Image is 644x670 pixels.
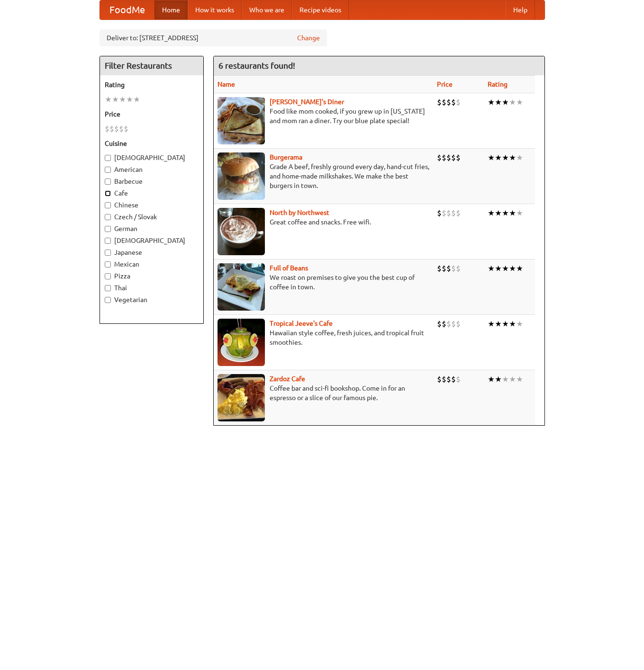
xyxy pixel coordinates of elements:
[502,263,509,274] li: ★
[509,319,516,329] li: ★
[442,152,446,163] li: $
[437,263,442,274] li: $
[456,152,461,163] li: $
[270,209,329,216] b: North by Northwest
[105,188,199,198] label: Cafe
[218,319,265,366] img: jeeves.jpg
[502,374,509,384] li: ★
[105,248,199,257] label: Japanese
[105,167,111,173] input: American
[437,319,442,329] li: $
[242,0,292,19] a: Who we are
[105,109,199,119] h5: Price
[105,212,199,222] label: Czech / Slovak
[105,139,199,148] h5: Cuisine
[218,80,235,88] a: Name
[488,80,508,88] a: Rating
[188,0,242,19] a: How it works
[451,152,456,163] li: $
[488,263,495,274] li: ★
[516,97,523,107] li: ★
[154,0,188,19] a: Home
[446,263,451,274] li: $
[126,94,133,105] li: ★
[437,97,442,107] li: $
[218,384,429,402] p: Coffee bar and sci-fi bookshop. Come in for an espresso or a slice of our famous pie.
[446,208,451,218] li: $
[442,208,446,218] li: $
[516,374,523,384] li: ★
[509,374,516,384] li: ★
[270,98,344,106] a: [PERSON_NAME]'s Diner
[446,152,451,163] li: $
[105,177,199,186] label: Barbecue
[502,208,509,218] li: ★
[451,208,456,218] li: $
[105,273,111,279] input: Pizza
[495,152,502,163] li: ★
[218,328,429,347] p: Hawaiian style coffee, fresh juices, and tropical fruit smoothies.
[451,319,456,329] li: $
[105,200,199,210] label: Chinese
[446,374,451,384] li: $
[105,226,111,232] input: German
[502,97,509,107] li: ★
[495,97,502,107] li: ★
[270,375,305,383] b: Zardoz Cafe
[509,263,516,274] li: ★
[488,319,495,329] li: ★
[442,97,446,107] li: $
[218,263,265,311] img: beans.jpg
[270,264,308,272] b: Full of Beans
[495,208,502,218] li: ★
[124,124,128,134] li: $
[437,208,442,218] li: $
[105,250,111,256] input: Japanese
[218,374,265,421] img: zardoz.jpg
[516,319,523,329] li: ★
[437,152,442,163] li: $
[488,97,495,107] li: ★
[451,97,456,107] li: $
[105,271,199,281] label: Pizza
[451,263,456,274] li: $
[105,94,112,105] li: ★
[218,217,429,227] p: Great coffee and snacks. Free wifi.
[442,263,446,274] li: $
[105,155,111,161] input: [DEMOGRAPHIC_DATA]
[509,208,516,218] li: ★
[292,0,349,19] a: Recipe videos
[100,56,203,75] h4: Filter Restaurants
[119,94,126,105] li: ★
[114,124,119,134] li: $
[488,374,495,384] li: ★
[446,319,451,329] li: $
[451,374,456,384] li: $
[495,263,502,274] li: ★
[218,107,429,125] p: Food like mom cooked, if you grew up in [US_STATE] and mom ran a diner. Try our blue plate special!
[270,320,333,327] a: Tropical Jeeve's Cafe
[502,319,509,329] li: ★
[133,94,140,105] li: ★
[109,124,114,134] li: $
[270,153,302,161] a: Burgerama
[105,202,111,208] input: Chinese
[495,319,502,329] li: ★
[456,374,461,384] li: $
[442,319,446,329] li: $
[218,208,265,255] img: north.jpg
[105,261,111,268] input: Mexican
[516,208,523,218] li: ★
[218,61,295,70] ng-pluralize: 6 restaurants found!
[105,238,111,244] input: [DEMOGRAPHIC_DATA]
[502,152,509,163] li: ★
[105,224,199,233] label: German
[218,152,265,200] img: burgerama.jpg
[442,374,446,384] li: $
[437,80,453,88] a: Price
[112,94,119,105] li: ★
[456,319,461,329] li: $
